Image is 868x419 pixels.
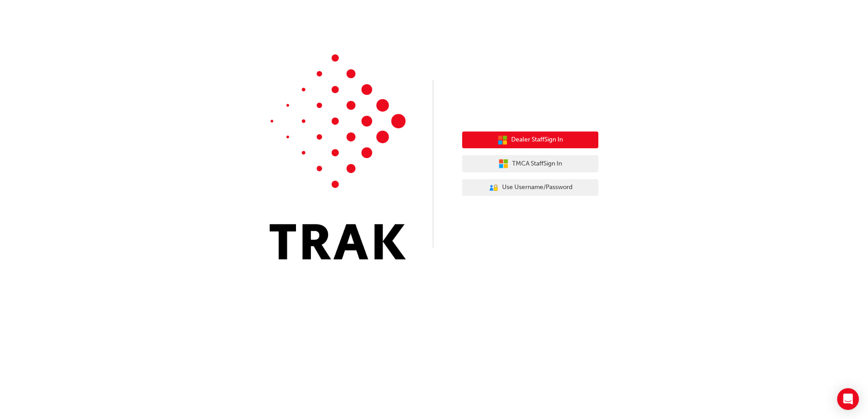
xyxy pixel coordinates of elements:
[837,388,859,410] div: Open Intercom Messenger
[511,135,563,145] span: Dealer Staff Sign In
[462,179,598,196] button: Use Username/Password
[462,155,598,172] button: TMCA StaffSign In
[462,132,598,149] button: Dealer StaffSign In
[502,182,572,193] span: Use Username/Password
[512,159,562,169] span: TMCA Staff Sign In
[270,54,406,259] img: Trak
